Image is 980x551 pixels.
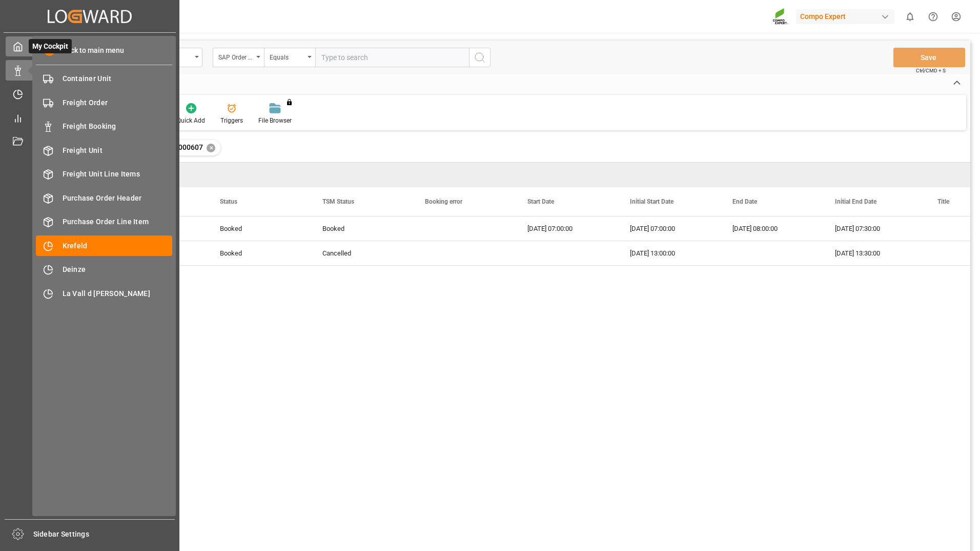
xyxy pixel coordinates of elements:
span: Freight Order [63,97,173,108]
div: Booked [322,217,400,241]
div: Quick Add [177,116,205,125]
button: open menu [213,48,264,67]
div: Compo Expert [796,9,894,24]
a: My CockpitMy Cockpit [6,36,174,56]
div: SAP Order Number [218,50,253,62]
a: Timeslot Management [6,84,174,104]
button: Help Center [922,5,945,28]
span: Purchase Order Header [63,193,173,204]
span: Krefeld [63,241,173,251]
div: Equals [270,50,304,62]
a: Freight Order [36,92,172,112]
a: My Reports [6,108,174,128]
a: Freight Booking [36,116,172,136]
span: Freight Booking [63,121,173,132]
span: Initial End Date [835,198,876,205]
span: Freight Unit Line Items [63,169,173,180]
a: Freight Unit Line Items [36,164,172,184]
span: Sidebar Settings [33,529,175,540]
span: Initial Start Date [630,198,673,205]
a: Krefeld [36,235,172,255]
span: Back to main menu [55,45,124,56]
span: Freight Unit [63,145,173,156]
span: End Date [732,198,757,205]
input: Type to search [315,48,469,67]
div: Cancelled [322,242,400,265]
div: [DATE] 13:00:00 [618,241,720,265]
span: Booking error [425,198,462,205]
span: Title [937,198,949,205]
span: Status [220,198,237,205]
button: Compo Expert [796,7,899,26]
a: Purchase Order Line Item [36,212,172,232]
span: La Vall d [PERSON_NAME] [63,288,173,299]
span: Container Unit [63,73,173,84]
div: [DATE] 07:30:00 [823,217,925,241]
button: open menu [264,48,315,67]
span: Deinze [63,264,173,275]
span: Purchase Order Line Item [63,217,173,227]
img: Screenshot%202023-09-29%20at%2010.02.21.png_1712312052.png [772,8,789,26]
div: [DATE] 13:30:00 [823,241,925,265]
span: TSM Status [322,198,354,205]
a: Purchase Order Header [36,188,172,208]
div: [DATE] 07:00:00 [515,217,618,241]
a: Document Management [6,132,174,152]
button: show 0 new notifications [899,5,922,28]
div: ✕ [207,144,215,152]
span: My Cockpit [29,39,72,53]
button: Save [893,48,965,67]
a: La Vall d [PERSON_NAME] [36,283,172,303]
div: Booked [220,242,298,265]
div: Booked [220,217,298,241]
span: Ctrl/CMD + S [916,67,946,74]
span: 2000000607 [162,143,203,151]
a: Container Unit [36,69,172,89]
a: Freight Unit [36,140,172,160]
button: search button [469,48,491,67]
span: Start Date [527,198,554,205]
div: [DATE] 08:00:00 [720,217,823,241]
a: Deinze [36,260,172,280]
div: Triggers [220,116,243,125]
div: [DATE] 07:00:00 [618,217,720,241]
